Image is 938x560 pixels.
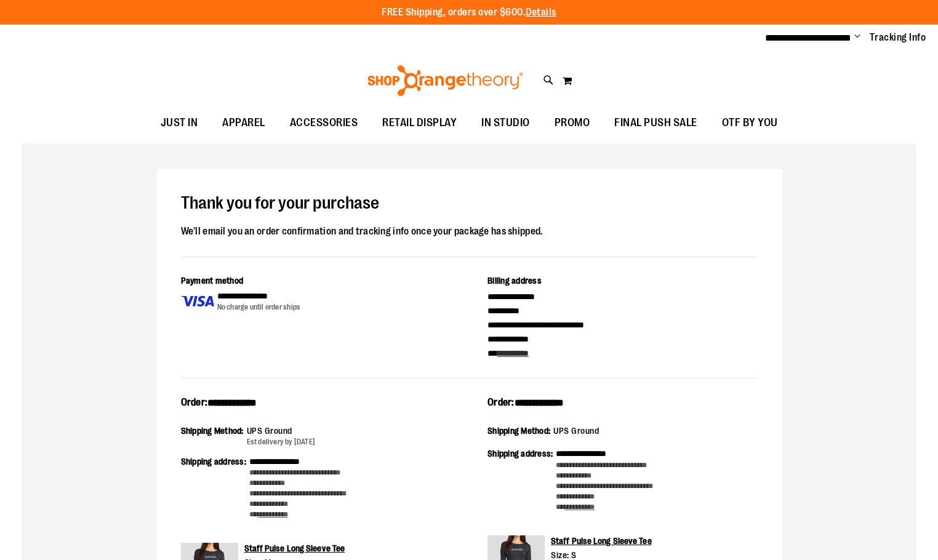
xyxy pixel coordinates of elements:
[181,396,451,418] div: Order:
[542,109,603,137] a: PROMO
[710,109,790,137] a: OTF BY YOU
[487,447,556,513] div: Shipping address:
[370,109,469,137] a: RETAIL DISPLAY
[487,274,758,290] div: Billing address
[555,109,590,137] span: PROMO
[161,109,198,137] span: JUST IN
[290,109,358,137] span: ACCESSORIES
[181,455,249,521] div: Shipping address:
[244,543,345,553] a: Staff Pulse Long Sleeve Tee
[382,109,457,137] span: RETAIL DISPLAY
[870,31,926,44] a: Tracking Info
[210,109,278,137] a: APPAREL
[366,65,525,96] img: Shop Orangetheory
[854,31,860,44] button: Account menu
[487,425,553,440] div: Shipping Method:
[247,438,316,446] span: Est delivery by [DATE]
[181,425,247,447] div: Shipping Method:
[217,302,301,313] div: No charge until order ships
[181,194,758,214] h1: Thank you for your purchase
[222,109,265,137] span: APPAREL
[602,109,710,137] a: FINAL PUSH SALE
[148,109,210,137] a: JUST IN
[487,396,758,418] div: Order:
[181,290,214,313] img: Payment type icon
[553,425,599,437] div: UPS Ground
[551,536,652,546] a: Staff Pulse Long Sleeve Tee
[722,109,778,137] span: OTF BY YOU
[278,109,371,137] a: ACCESSORIES
[526,7,556,18] a: Details
[551,550,577,560] span: Size: S
[469,109,542,137] a: IN STUDIO
[247,425,316,437] div: UPS Ground
[181,223,758,239] div: We'll email you an order confirmation and tracking info once your package has shipped.
[614,109,697,137] span: FINAL PUSH SALE
[382,6,556,20] p: FREE Shipping, orders over $600.
[181,274,451,290] div: Payment method
[481,109,530,137] span: IN STUDIO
